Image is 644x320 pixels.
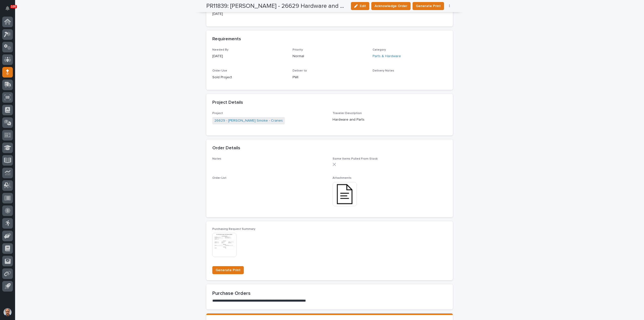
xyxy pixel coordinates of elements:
span: Notes [212,157,221,160]
span: Generate Print [416,4,441,9]
span: Some Items Pulled From Stock [333,157,378,160]
span: Edit [360,4,366,8]
h2: Purchase Orders [212,290,447,296]
span: Delivery Notes [373,69,394,72]
p: PWI [293,75,367,80]
p: Hardware and Parts [333,117,447,122]
a: 26629 - [PERSON_NAME] Smoke - Cranes [214,118,283,123]
button: Acknowledge Order [371,2,411,10]
span: Project [212,112,223,115]
button: Generate Print [212,266,244,274]
button: Edit [351,2,369,10]
p: [DATE] [212,54,287,59]
button: Notifications [2,3,13,14]
span: Purchasing Request Summary [212,228,255,231]
span: Priority [293,48,303,51]
button: users-avatar [2,307,13,317]
h2: Order Details [212,146,240,151]
span: Attachments [333,176,351,180]
span: Traveler Description [333,112,362,115]
span: Needed By [212,48,228,51]
span: Generate Print [216,268,240,273]
span: Order List [212,176,226,180]
div: Notifications100 [6,6,13,14]
span: Acknowledge Order [375,4,407,9]
p: Sold Project [212,75,287,80]
p: [DATE] [212,11,327,17]
span: Order Use [212,69,227,72]
h2: Requirements [212,37,241,42]
h2: PR11839: [PERSON_NAME] - 26629 Hardware and Parts [206,3,347,10]
span: Deliver to [293,69,307,72]
h2: Project Details [212,100,243,105]
span: Category [373,48,386,51]
p: Normal [293,54,367,59]
p: 100 [11,5,16,8]
button: Generate Print [413,2,444,10]
a: Parts & Hardware [373,54,401,59]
